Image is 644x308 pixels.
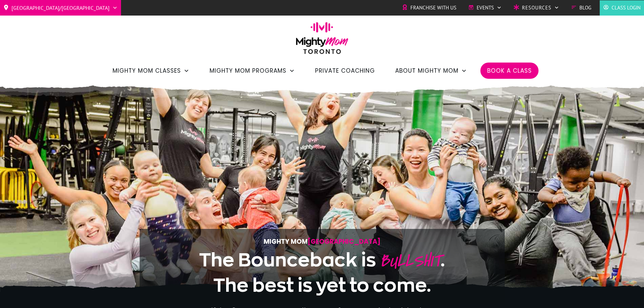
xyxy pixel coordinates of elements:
a: About Mighty Mom [395,65,467,76]
a: Franchise with Us [402,3,456,13]
h1: . [160,248,484,297]
span: Class Login [612,3,641,13]
a: Private Coaching [315,65,375,76]
a: Mighty Mom Programs [210,65,295,76]
a: Class Login [603,3,641,13]
a: Mighty Mom Classes [113,65,189,76]
a: Events [468,3,502,13]
span: [GEOGRAPHIC_DATA] [308,237,381,246]
a: Resources [514,3,559,13]
a: [GEOGRAPHIC_DATA]/[GEOGRAPHIC_DATA] [3,2,118,13]
span: The best is yet to come. [213,275,431,295]
span: Mighty Mom Programs [210,65,286,76]
span: Franchise with Us [410,3,456,13]
img: mightymom-logo-toronto [292,22,352,59]
p: Mighty Mom [160,236,484,247]
span: Resources [522,3,551,13]
a: Book a Class [487,65,532,76]
span: BULLSHIT [380,248,440,274]
span: About Mighty Mom [395,65,458,76]
span: The Bounceback is [199,250,376,270]
span: Mighty Mom Classes [113,65,181,76]
span: Blog [579,3,591,13]
span: [GEOGRAPHIC_DATA]/[GEOGRAPHIC_DATA] [11,2,110,13]
a: Blog [571,3,591,13]
span: Events [477,3,494,13]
